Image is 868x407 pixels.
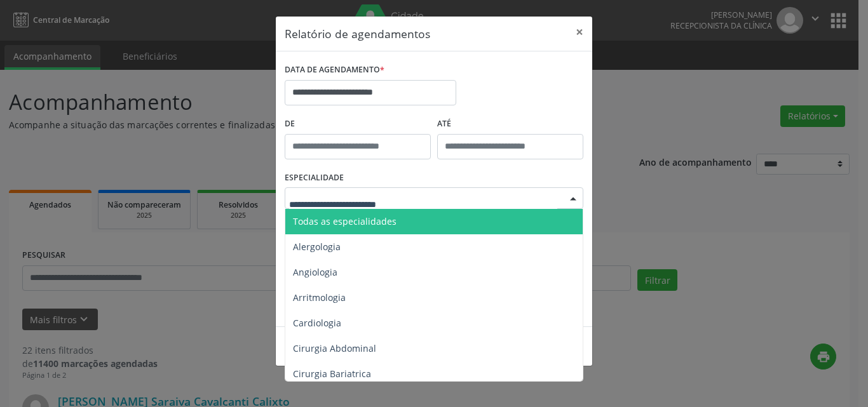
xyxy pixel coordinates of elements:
span: Alergologia [293,241,341,253]
button: Close [567,17,592,48]
span: Cardiologia [293,317,341,329]
span: Arritmologia [293,291,346,304]
span: Angiologia [293,266,337,278]
label: DATA DE AGENDAMENTO [285,60,384,80]
h5: Relatório de agendamentos [285,25,430,42]
span: Todas as especialidades [293,215,397,227]
label: ATÉ [437,114,583,134]
span: Cirurgia Abdominal [293,342,376,354]
label: De [285,114,431,134]
span: Cirurgia Bariatrica [293,368,371,380]
label: ESPECIALIDADE [285,168,344,188]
